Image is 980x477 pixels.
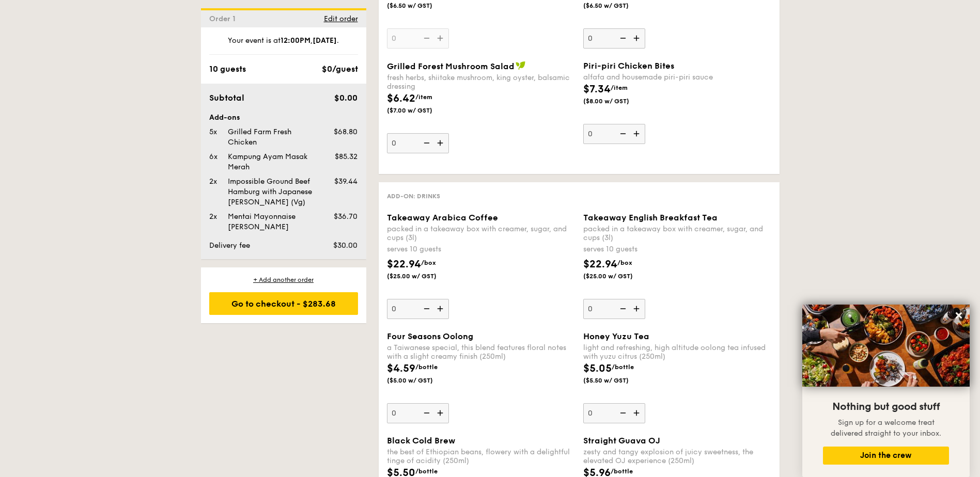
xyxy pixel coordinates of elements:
[387,213,498,222] span: Takeaway Arabica Coffee
[313,36,337,45] strong: [DATE]
[583,362,612,375] span: $5.05
[583,448,771,465] div: zesty and tangy explosion of juicy sweetness, the elevated OJ experience (250ml)
[583,213,718,222] span: Takeaway English Breakfast Tea
[209,36,358,55] div: Your event is at , .
[630,403,645,423] img: icon-add.58712e84.svg
[583,28,645,49] input: Rosemary Smoked Veggies[PERSON_NAME], [PERSON_NAME], cherry tomato$5.96/item($6.50 w/ GST)
[322,63,358,75] div: $0/guest
[205,152,224,162] div: 6x
[433,299,449,319] img: icon-add.58712e84.svg
[583,376,654,385] span: ($5.50 w/ GST)
[387,343,575,361] div: a Taiwanese special, this blend features floral notes with a slight creamy finish (250ml)
[415,363,438,371] span: /bottle
[433,133,449,153] img: icon-add.58712e84.svg
[583,97,654,105] span: ($8.00 w/ GST)
[387,376,457,385] span: ($5.00 w/ GST)
[612,363,634,371] span: /bottle
[387,73,575,91] div: fresh herbs, shiitake mushroom, king oyster, balsamic dressing
[630,299,645,319] img: icon-add.58712e84.svg
[583,2,654,10] span: ($6.50 w/ GST)
[334,128,357,136] span: $68.80
[583,272,654,280] span: ($25.00 w/ GST)
[583,83,611,96] span: $7.34
[224,177,318,208] div: Impossible Ground Beef Hamburg with Japanese [PERSON_NAME] (Vg)
[335,152,357,161] span: $85.32
[614,124,630,144] img: icon-reduce.1d2dbef1.svg
[209,14,240,23] span: Order 1
[387,362,415,375] span: $4.59
[387,244,575,255] div: serves 10 guests
[614,299,630,319] img: icon-reduce.1d2dbef1.svg
[614,403,630,423] img: icon-reduce.1d2dbef1.svg
[415,93,432,101] span: /item
[415,468,438,475] span: /bottle
[583,299,645,319] input: Takeaway English Breakfast Teapacked in a takeaway box with creamer, sugar, and cups (3l)serves 1...
[387,299,449,319] input: Takeaway Arabica Coffeepacked in a takeaway box with creamer, sugar, and cups (3l)serves 10 guest...
[387,2,457,10] span: ($6.50 w/ GST)
[209,63,246,75] div: 10 guests
[418,133,433,153] img: icon-reduce.1d2dbef1.svg
[617,259,632,266] span: /box
[209,276,358,284] div: + Add another order
[387,272,457,280] span: ($25.00 w/ GST)
[583,244,771,255] div: serves 10 guests
[583,61,674,71] span: Piri-piri Chicken Bites
[583,73,771,82] div: alfafa and housemade piri-piri sauce
[334,212,357,221] span: $36.70
[334,177,357,186] span: $39.44
[333,241,357,250] span: $30.00
[324,14,358,23] span: Edit order
[205,212,224,222] div: 2x
[387,106,457,115] span: ($7.00 w/ GST)
[418,403,433,423] img: icon-reduce.1d2dbef1.svg
[583,124,645,144] input: Piri-piri Chicken Bitesalfafa and housemade piri-piri sauce$7.34/item($8.00 w/ GST)
[209,113,358,123] div: Add-ons
[630,124,645,144] img: icon-add.58712e84.svg
[387,331,473,341] span: Four Seasons Oolong
[334,93,357,103] span: $0.00
[387,133,449,153] input: Grilled Forest Mushroom Saladfresh herbs, shiitake mushroom, king oyster, balsamic dressing$6.42/...
[387,193,440,200] span: Add-on: Drinks
[611,84,628,91] span: /item
[583,403,645,423] input: Honey Yuzu Tealight and refreshing, high altitude oolong tea infused with yuzu citrus (250ml)$5.0...
[387,448,575,465] div: the best of Ethiopian beans, flowery with a delightful tinge of acidity (250ml)
[583,436,660,446] span: Straight Guava OJ
[583,258,617,271] span: $22.94
[387,92,415,105] span: $6.42
[224,152,318,172] div: Kampung Ayam Masak Merah
[224,127,318,148] div: Grilled Farm Fresh Chicken
[832,401,940,413] span: Nothing but good stuff
[951,307,967,324] button: Close
[209,241,250,250] span: Delivery fee
[421,259,436,266] span: /box
[583,225,771,242] div: packed in a takeaway box with creamer, sugar, and cups (3l)
[614,28,630,48] img: icon-reduce.1d2dbef1.svg
[224,212,318,232] div: Mentai Mayonnaise [PERSON_NAME]
[516,61,526,70] img: icon-vegan.f8ff3823.svg
[387,225,575,242] div: packed in a takeaway box with creamer, sugar, and cups (3l)
[387,258,421,271] span: $22.94
[583,343,771,361] div: light and refreshing, high altitude oolong tea infused with yuzu citrus (250ml)
[281,36,310,45] strong: 12:00PM
[205,177,224,187] div: 2x
[802,305,970,387] img: DSC07876-Edit02-Large.jpeg
[831,418,941,438] span: Sign up for a welcome treat delivered straight to your inbox.
[583,331,649,341] span: Honey Yuzu Tea
[630,28,645,48] img: icon-add.58712e84.svg
[205,127,224,137] div: 5x
[387,403,449,423] input: Four Seasons Oolonga Taiwanese special, this blend features floral notes with a slight creamy fin...
[433,403,449,423] img: icon-add.58712e84.svg
[387,61,515,71] span: Grilled Forest Mushroom Salad
[823,447,949,465] button: Join the crew
[209,93,244,103] span: Subtotal
[387,436,455,446] span: Black Cold Brew
[418,299,433,319] img: icon-reduce.1d2dbef1.svg
[209,292,358,315] div: Go to checkout - $283.68
[611,468,633,475] span: /bottle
